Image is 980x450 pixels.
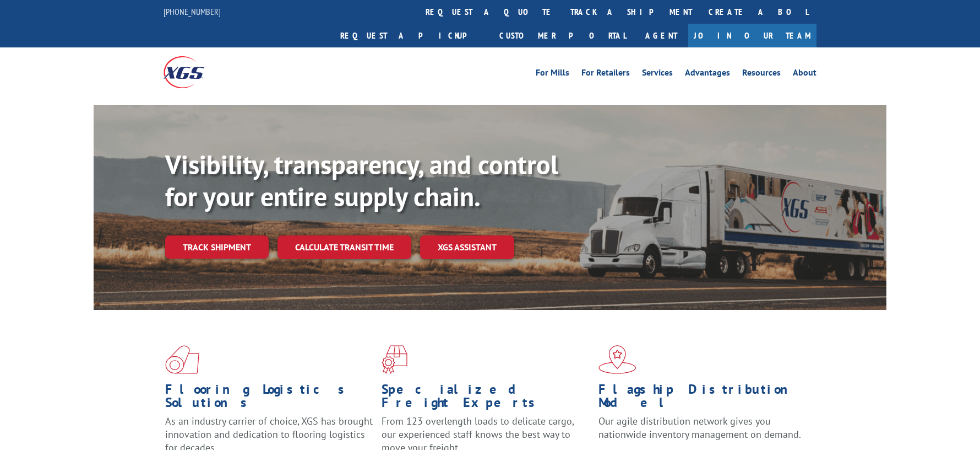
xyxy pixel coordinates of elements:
[685,68,730,81] a: Advantages
[332,24,491,47] a: Request a pickup
[277,235,411,259] a: Calculate transit time
[598,415,801,441] span: Our agile distribution network gives you nationwide inventory management on demand.
[642,68,673,81] a: Services
[164,6,221,17] a: [PHONE_NUMBER]
[742,68,781,81] a: Resources
[491,24,634,47] a: Customer Portal
[581,68,630,81] a: For Retailers
[382,345,407,374] img: xgs-icon-focused-on-flooring-red
[420,235,514,259] a: XGS ASSISTANT
[165,147,558,213] b: Visibility, transparency, and control for your entire supply chain.
[634,24,688,47] a: Agent
[688,24,816,47] a: Join Our Team
[165,383,373,415] h1: Flooring Logistics Solutions
[165,235,269,259] a: Track shipment
[382,383,590,415] h1: Specialized Freight Experts
[536,68,569,81] a: For Mills
[165,345,199,374] img: xgs-icon-total-supply-chain-intelligence-red
[793,68,816,81] a: About
[598,383,807,415] h1: Flagship Distribution Model
[598,345,636,374] img: xgs-icon-flagship-distribution-model-red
